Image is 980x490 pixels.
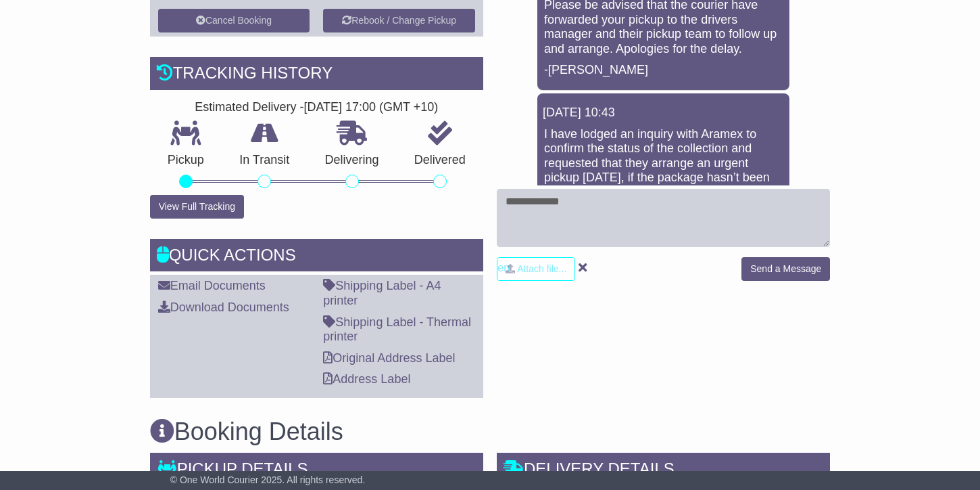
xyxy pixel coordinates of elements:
button: View Full Tracking [150,195,244,219]
h3: Booking Details [150,418,831,445]
p: Delivering [307,153,396,168]
p: I have lodged an inquiry with Aramex to confirm the status of the collection and requested that t... [544,127,783,200]
div: Estimated Delivery - [150,100,483,115]
a: Address Label [323,372,410,386]
a: Email Documents [158,279,266,292]
div: Pickup Details [150,453,483,489]
a: Shipping Label - Thermal printer [323,315,471,344]
div: [DATE] 10:43 [543,106,784,120]
p: Pickup [150,153,222,168]
a: Original Address Label [323,351,455,365]
div: Tracking history [150,57,483,93]
button: Send a Message [741,257,830,281]
p: In Transit [222,153,307,168]
button: Cancel Booking [158,9,310,32]
button: Rebook / Change Pickup [323,9,475,32]
span: © One World Courier 2025. All rights reserved. [170,474,366,485]
a: Download Documents [158,300,289,314]
div: Quick Actions [150,239,483,275]
div: [DATE] 17:00 (GMT +10) [303,100,438,115]
div: Delivery Details [497,453,830,489]
p: Delivered [397,153,483,168]
a: Shipping Label - A4 printer [323,279,441,307]
p: -[PERSON_NAME] [544,63,783,78]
